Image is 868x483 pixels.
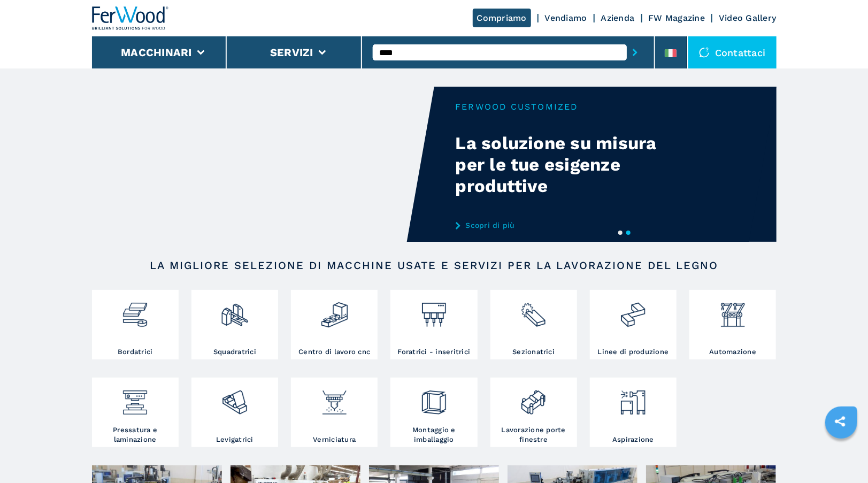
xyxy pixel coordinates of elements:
[298,347,370,357] h3: Centro di lavoro cnc
[490,290,577,359] a: Sezionatrici
[220,293,249,329] img: squadratrici_2.png
[456,221,665,229] a: Scopri di più
[121,46,192,59] button: Macchinari
[649,13,705,23] a: FW Magazine
[291,290,378,359] a: Centro di lavoro cnc
[612,435,654,444] h3: Aspirazione
[191,378,278,447] a: Levigatrici
[121,380,149,417] img: pressa-strettoia.png
[519,380,548,417] img: lavorazione_porte_finestre_2.png
[512,347,555,357] h3: Sezionatrici
[216,435,254,444] h3: Levigatrici
[126,259,742,272] h2: LA MIGLIORE SELEZIONE DI MACCHINE USATE E SERVIZI PER LA LAVORAZIONE DEL LEGNO
[627,40,643,65] button: submit-button
[618,231,623,235] button: 1
[519,293,548,329] img: sezionatrici_2.png
[827,408,854,435] a: sharethis
[590,378,677,447] a: Aspirazione
[313,435,356,444] h3: Verniciatura
[688,36,777,68] div: Contattaci
[213,347,256,357] h3: Squadratrici
[191,290,278,359] a: Squadratrici
[92,87,434,242] video: Your browser does not support the video tag.
[92,290,179,359] a: Bordatrici
[398,347,471,357] h3: Foratrici - inseritrici
[95,425,176,444] h3: Pressatura e laminazione
[420,380,448,417] img: montaggio_imballaggio_2.png
[420,293,448,329] img: foratrici_inseritrici_2.png
[92,378,179,447] a: Pressatura e laminazione
[719,293,747,329] img: automazione.png
[490,378,577,447] a: Lavorazione porte finestre
[220,380,249,417] img: levigatrici_2.png
[699,47,710,58] img: Contattaci
[390,290,477,359] a: Foratrici - inseritrici
[823,435,860,475] iframe: Chat
[590,290,677,359] a: Linee di produzione
[390,378,477,447] a: Montaggio e imballaggio
[473,9,531,27] a: Compriamo
[393,425,474,444] h3: Montaggio e imballaggio
[601,13,635,23] a: Azienda
[320,293,349,329] img: centro_di_lavoro_cnc_2.png
[619,380,647,417] img: aspirazione_1.png
[291,378,378,447] a: Verniciatura
[92,6,169,30] img: Ferwood
[493,425,574,444] h3: Lavorazione porte finestre
[598,347,669,357] h3: Linee di produzione
[619,293,647,329] img: linee_di_produzione_2.png
[118,347,153,357] h3: Bordatrici
[545,13,587,23] a: Vendiamo
[270,46,313,59] button: Servizi
[320,380,349,417] img: verniciatura_1.png
[689,290,776,359] a: Automazione
[719,13,776,23] a: Video Gallery
[121,293,149,329] img: bordatrici_1.png
[709,347,756,357] h3: Automazione
[626,231,631,235] button: 2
